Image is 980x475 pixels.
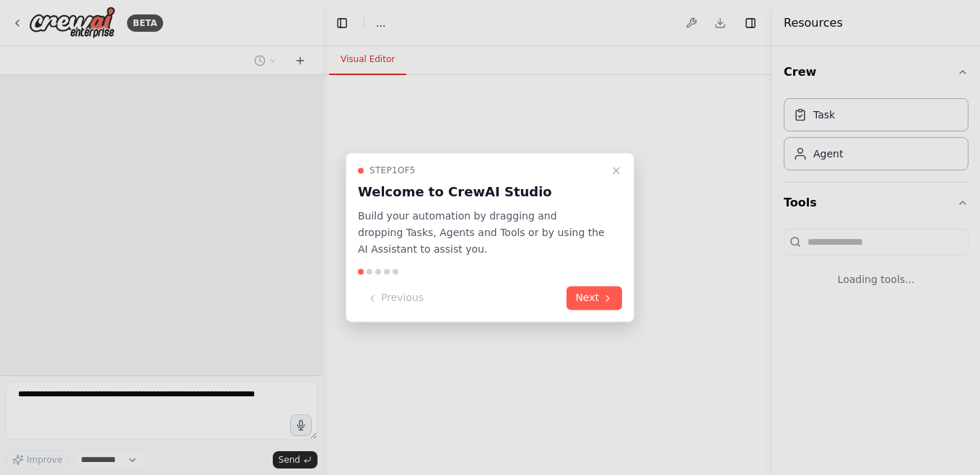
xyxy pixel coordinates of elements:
p: Build your automation by dragging and dropping Tasks, Agents and Tools or by using the AI Assista... [358,208,605,257]
button: Close walkthrough [608,162,625,179]
h3: Welcome to CrewAI Studio [358,182,605,202]
button: Previous [358,287,432,310]
button: Hide left sidebar [332,13,352,33]
button: Next [566,287,622,310]
span: Step 1 of 5 [369,165,416,176]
